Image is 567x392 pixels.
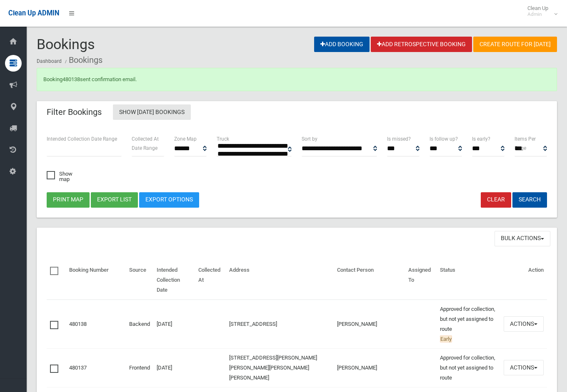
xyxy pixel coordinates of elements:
[504,316,544,332] button: Actions
[195,261,226,300] th: Collected At
[217,134,229,144] label: Truck
[504,360,544,375] button: Actions
[91,192,138,208] button: Export list
[69,321,87,327] a: 480138
[66,261,126,300] th: Booking Number
[8,9,59,17] span: Clean Up ADMIN
[63,52,102,68] li: Bookings
[62,76,80,82] a: 480138
[113,104,191,120] a: Show [DATE] Bookings
[371,37,472,52] a: Add Retrospective Booking
[37,36,95,52] span: Bookings
[153,348,195,387] td: [DATE]
[47,192,90,208] button: Print map
[139,192,199,208] a: Export Options
[527,11,548,17] small: Admin
[334,348,405,387] td: [PERSON_NAME]
[37,104,112,120] header: Filter Bookings
[405,261,437,300] th: Assigned To
[334,261,405,300] th: Contact Person
[153,300,195,349] td: [DATE]
[481,192,511,208] a: Clear
[473,37,557,52] a: Create route for [DATE]
[334,300,405,349] td: [PERSON_NAME]
[512,192,547,208] button: Search
[437,261,500,300] th: Status
[314,37,370,52] a: Add Booking
[523,5,557,17] span: Clean Up
[440,335,452,342] span: Early
[229,355,317,381] a: [STREET_ADDRESS][PERSON_NAME][PERSON_NAME][PERSON_NAME][PERSON_NAME]
[229,321,277,327] a: [STREET_ADDRESS]
[226,261,334,300] th: Address
[37,68,557,91] div: Booking sent confirmation email.
[37,58,62,64] a: Dashboard
[126,300,153,349] td: Backend
[153,261,195,300] th: Intended Collection Date
[500,261,547,300] th: Action
[69,365,87,371] a: 480137
[126,261,153,300] th: Source
[47,171,79,182] span: Show map
[437,300,500,349] td: Approved for collection, but not yet assigned to route
[437,348,500,387] td: Approved for collection, but not yet assigned to route
[126,348,153,387] td: Frontend
[495,231,550,246] button: Bulk Actions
